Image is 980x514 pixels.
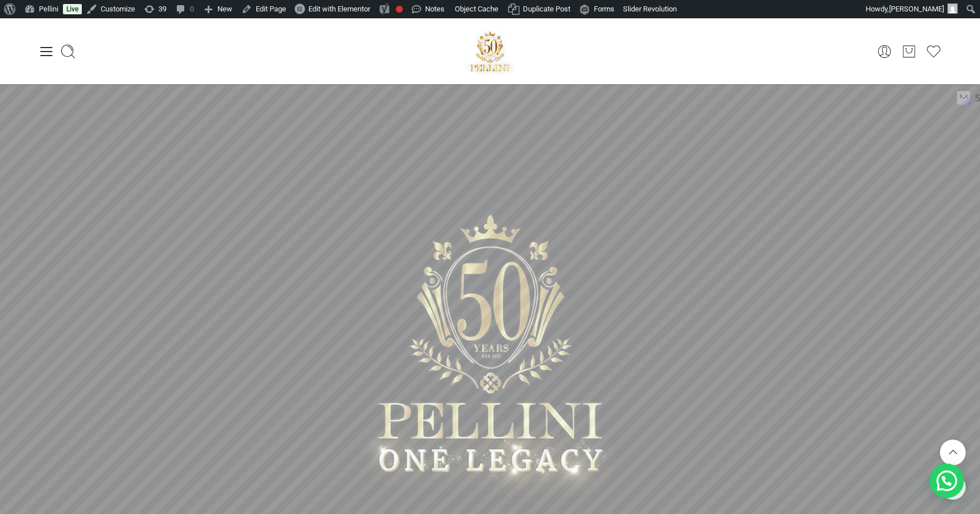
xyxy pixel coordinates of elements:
a: Pellini - [466,27,515,76]
img: Pellini [466,27,515,76]
a: Cart [901,44,917,60]
span: Slider Revolution [623,5,677,13]
div: Focus keyphrase not set [396,6,403,13]
span: Edit with Elementor [308,5,370,13]
a: Wishlist [926,44,942,60]
a: My Account [876,44,892,60]
a: Live [63,4,82,14]
span: [PERSON_NAME] [889,5,944,13]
